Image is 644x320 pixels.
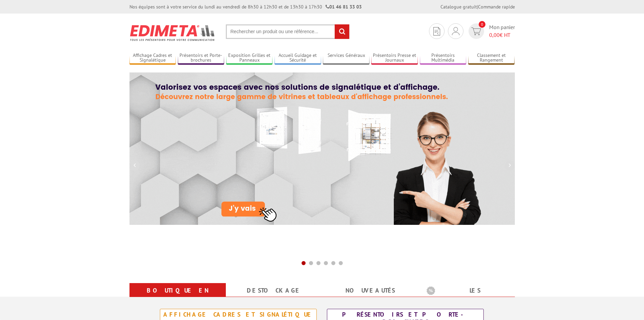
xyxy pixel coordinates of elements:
img: devis rapide [471,27,481,35]
b: Les promotions [427,284,511,298]
input: rechercher [335,24,349,39]
div: Affichage Cadres et Signalétique [162,311,315,318]
a: Accueil Guidage et Sécurité [275,52,321,64]
span: 0 [479,21,485,28]
img: Présentoir, panneau, stand - Edimeta - PLV, affichage, mobilier bureau, entreprise [129,20,216,45]
a: Destockage [234,284,314,297]
a: Boutique en ligne [138,284,218,309]
img: devis rapide [433,27,440,36]
a: Commande rapide [478,4,515,10]
strong: 01 46 81 33 03 [326,4,362,10]
a: Catalogue gratuit [440,4,477,10]
span: € HT [489,31,515,39]
span: 0,00 [489,31,500,38]
a: Présentoirs et Porte-brochures [178,52,224,64]
div: | [440,3,515,10]
input: Rechercher un produit ou une référence... [226,24,350,39]
a: Présentoirs Multimédia [420,52,467,64]
a: nouveautés [330,284,410,297]
a: Les promotions [427,284,507,309]
a: Services Généraux [323,52,369,64]
a: devis rapide 0 Mon panier 0,00€ HT [467,23,515,39]
a: Exposition Grilles et Panneaux [226,52,273,64]
span: Mon panier [489,23,515,39]
a: Présentoirs Presse et Journaux [371,52,418,64]
a: Affichage Cadres et Signalétique [129,52,176,64]
div: Nos équipes sont à votre service du lundi au vendredi de 8h30 à 12h30 et de 13h30 à 17h30 [129,3,362,10]
img: devis rapide [452,27,459,35]
a: Classement et Rangement [468,52,515,64]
